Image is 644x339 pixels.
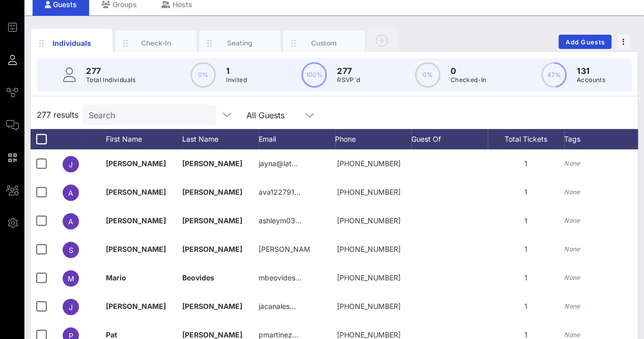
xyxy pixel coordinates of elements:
[564,217,580,224] i: None
[451,65,487,77] p: 0
[337,245,401,253] span: +15129684884
[86,65,136,77] p: 277
[337,330,401,339] span: +17042588688
[68,189,73,197] span: A
[411,129,488,149] div: Guest Of
[182,129,259,149] div: Last Name
[69,303,73,311] span: J
[182,330,242,339] span: [PERSON_NAME]
[182,216,242,225] span: [PERSON_NAME]
[217,38,263,48] div: Seating
[335,129,411,149] div: Phone
[337,65,360,77] p: 277
[488,292,564,321] div: 1
[259,178,300,206] p: ava122791…
[182,188,242,196] span: [PERSON_NAME]
[86,75,136,85] p: Total Individuals
[558,35,611,49] button: Add Guests
[565,38,605,46] span: Add Guests
[337,216,401,225] span: +19158005079
[226,75,247,85] p: Invited
[106,302,166,310] span: [PERSON_NAME]
[69,160,73,169] span: J
[106,273,126,282] span: Mario
[451,75,487,85] p: Checked-In
[259,149,298,178] p: jayna@lat…
[577,65,605,77] p: 131
[577,75,605,85] p: Accounts
[106,245,166,253] span: [PERSON_NAME]
[337,159,401,168] span: +13104367738
[106,129,182,149] div: First Name
[49,38,95,48] div: Individuals
[564,302,580,310] i: None
[337,188,401,196] span: +15127792652
[106,188,166,196] span: [PERSON_NAME]
[259,235,310,264] p: [PERSON_NAME]…
[240,105,322,125] div: All Guests
[182,245,242,253] span: [PERSON_NAME]
[564,160,580,167] i: None
[564,274,580,281] i: None
[259,206,301,235] p: ashleym03…
[182,302,242,310] span: [PERSON_NAME]
[259,292,296,321] p: jacanales…
[106,216,166,225] span: [PERSON_NAME]
[337,273,401,282] span: +17863519976
[337,75,360,85] p: RSVP`d
[488,178,564,206] div: 1
[259,129,335,149] div: Email
[68,274,74,283] span: M
[488,129,564,149] div: Total Tickets
[37,109,78,121] span: 277 results
[69,246,73,254] span: S
[564,331,580,338] i: None
[488,235,564,264] div: 1
[564,188,580,196] i: None
[68,217,73,226] span: A
[182,273,214,282] span: Beovides
[301,38,347,48] div: Custom
[259,264,301,292] p: mbeovides…
[226,65,247,77] p: 1
[182,159,242,168] span: [PERSON_NAME]
[488,206,564,235] div: 1
[133,38,179,48] div: Check-In
[488,264,564,292] div: 1
[106,330,117,339] span: Pat
[246,111,285,120] div: All Guests
[106,159,166,168] span: [PERSON_NAME]
[337,302,401,310] span: +18307760070
[564,245,580,253] i: None
[488,149,564,178] div: 1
